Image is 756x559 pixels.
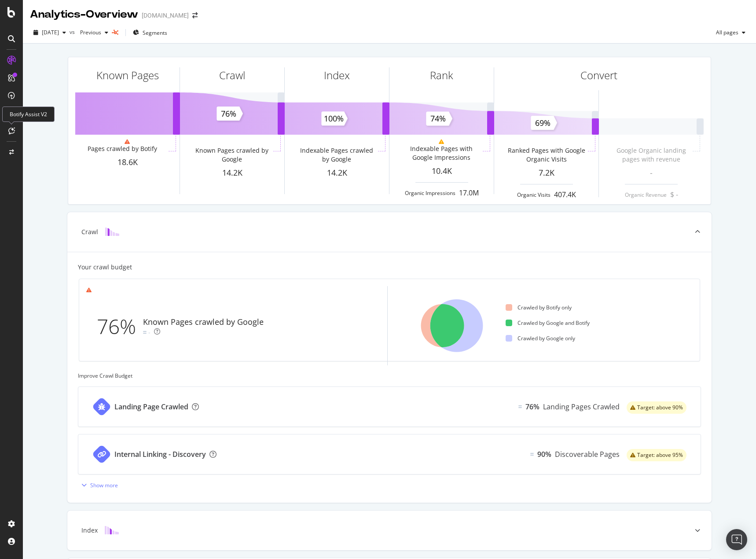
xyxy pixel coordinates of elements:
[148,328,150,337] div: -
[78,386,701,427] a: Landing Page CrawledEqual76%Landing Pages Crawledwarning label
[75,157,180,168] div: 18.6K
[506,319,590,327] div: Crawled by Google and Botify
[637,405,683,410] span: Target: above 90%
[77,29,101,36] span: Previous
[297,146,376,164] div: Indexable Pages crawled by Google
[627,449,686,461] div: warning label
[70,28,77,36] span: vs
[192,12,198,18] div: arrow-right-arrow-left
[78,478,118,492] button: Show more
[143,29,167,37] span: Segments
[142,11,189,20] div: [DOMAIN_NAME]
[96,68,159,83] div: Known Pages
[506,304,572,311] div: Crawled by Botify only
[219,68,245,83] div: Crawl
[143,331,147,334] img: Equal
[192,146,271,164] div: Known Pages crawled by Google
[30,26,70,40] button: [DATE]
[78,372,701,379] div: Improve Crawl Budget
[143,316,264,328] div: Known Pages crawled by Google
[430,68,453,83] div: Rank
[114,449,206,460] div: Internal Linking - Discovery
[324,68,350,83] div: Index
[518,405,522,408] img: Equal
[180,167,284,179] div: 14.2K
[42,29,59,36] span: 2025 Oct. 6th
[105,526,119,534] img: block-icon
[555,449,620,460] div: Discoverable Pages
[81,228,98,236] div: Crawl
[389,165,494,177] div: 10.4K
[726,529,747,550] div: Open Intercom Messenger
[712,29,738,36] span: All pages
[459,188,479,198] div: 17.0M
[2,107,55,122] div: Botify Assist V2
[105,228,119,236] img: block-icon
[114,402,188,412] div: Landing Page Crawled
[537,449,551,460] div: 90%
[543,402,620,412] div: Landing Pages Crawled
[90,482,118,489] div: Show more
[88,144,157,153] div: Pages crawled by Botify
[530,453,534,456] img: Equal
[637,452,683,458] span: Target: above 95%
[712,26,749,40] button: All pages
[129,26,171,40] button: Segments
[405,189,455,197] div: Organic Impressions
[285,167,389,179] div: 14.2K
[525,402,539,412] div: 76%
[78,263,132,272] div: Your crawl budget
[506,335,575,342] div: Crawled by Google only
[81,526,98,535] div: Index
[78,434,701,474] a: Internal Linking - DiscoveryEqual90%Discoverable Pageswarning label
[627,401,686,414] div: warning label
[402,144,481,162] div: Indexable Pages with Google Impressions
[77,26,112,40] button: Previous
[97,312,143,341] div: 76%
[30,7,138,22] div: Analytics - Overview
